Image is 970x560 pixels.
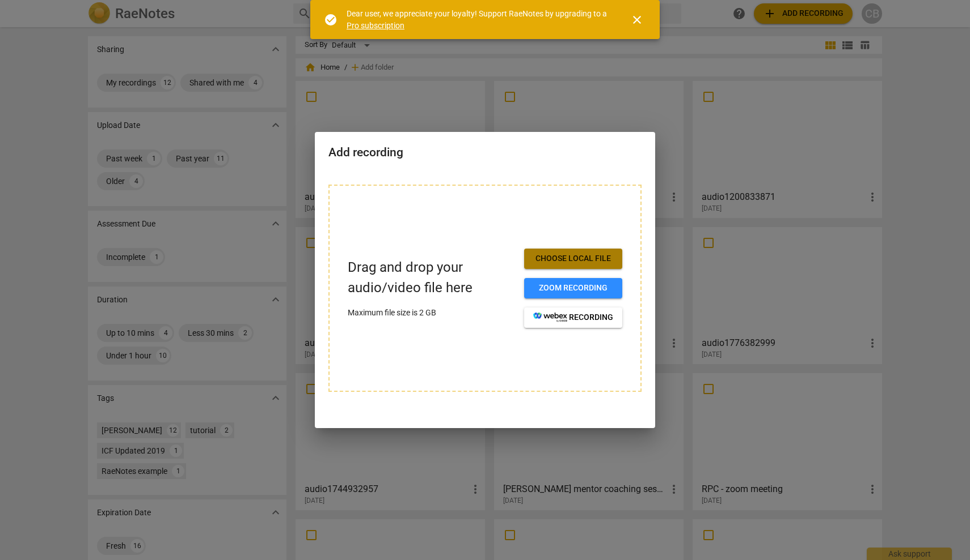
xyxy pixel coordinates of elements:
[328,146,642,160] h2: Add recording
[524,249,622,269] button: Choose local file
[348,307,515,319] p: Maximum file size is 2 GB
[623,6,651,33] button: Close
[630,13,644,27] span: close
[347,21,404,30] a: Pro subscription
[533,312,613,323] span: recording
[524,278,622,298] button: Zoom recording
[524,307,622,328] button: recording
[347,8,610,31] div: Dear user, we appreciate your loyalty! Support RaeNotes by upgrading to a
[533,283,613,294] span: Zoom recording
[533,253,613,264] span: Choose local file
[324,13,338,27] span: check_circle
[348,258,515,297] p: Drag and drop your audio/video file here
